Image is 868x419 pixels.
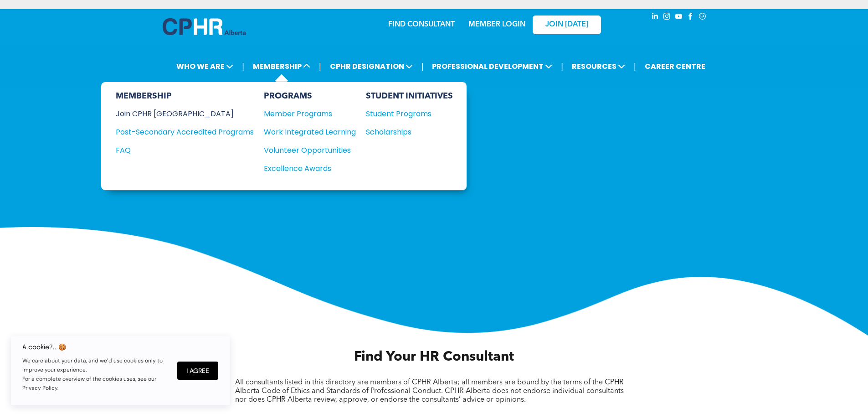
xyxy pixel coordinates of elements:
[569,58,628,75] span: RESOURCES
[634,57,636,76] li: |
[366,126,444,138] div: Scholarships
[650,11,660,24] a: linkedin
[116,108,254,119] a: Join CPHR [GEOGRAPHIC_DATA]
[429,58,555,75] span: PROFESSIONAL DEVELOPMENT
[366,108,453,119] a: Student Programs
[264,108,356,119] a: Member Programs
[642,58,708,75] a: CAREER CENTRE
[163,18,246,35] img: A blue and white logo for cp alberta
[366,108,444,119] div: Student Programs
[327,58,416,75] span: CPHR DESIGNATION
[264,126,356,138] a: Work Integrated Learning
[174,58,236,75] span: WHO WE ARE
[242,57,244,76] li: |
[177,362,218,380] button: I Agree
[698,11,708,24] a: Social network
[421,57,424,76] li: |
[686,11,696,24] a: facebook
[533,16,601,34] a: JOIN [DATE]
[319,57,321,76] li: |
[264,91,356,101] div: PROGRAMS
[116,108,240,119] div: Join CPHR [GEOGRAPHIC_DATA]
[264,163,347,174] div: Excellence Awards
[116,145,240,156] div: FAQ
[116,145,254,156] a: FAQ
[674,11,684,24] a: youtube
[264,126,347,138] div: Work Integrated Learning
[561,57,563,76] li: |
[264,145,347,156] div: Volunteer Opportunities
[388,21,455,28] a: FIND CONSULTANT
[116,126,240,138] div: Post-Secondary Accredited Programs
[264,108,347,119] div: Member Programs
[366,126,453,138] a: Scholarships
[468,21,525,28] a: MEMBER LOGIN
[545,21,588,29] span: JOIN [DATE]
[354,350,514,364] span: Find Your HR Consultant
[264,163,356,174] a: Excellence Awards
[250,58,313,75] span: MEMBERSHIP
[22,356,168,393] p: We care about your data, and we’d use cookies only to improve your experience. For a complete ove...
[235,379,624,403] span: All consultants listed in this directory are members of CPHR Alberta; all members are bound by th...
[116,126,254,138] a: Post-Secondary Accredited Programs
[116,91,254,101] div: MEMBERSHIP
[264,145,356,156] a: Volunteer Opportunities
[366,91,453,101] div: STUDENT INITIATIVES
[22,343,168,351] h6: A cookie?.. 🍪
[662,11,672,24] a: instagram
